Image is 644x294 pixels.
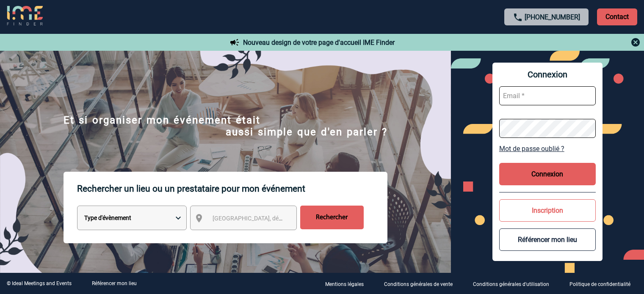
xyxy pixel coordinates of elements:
[7,280,72,286] div: © Ideal Meetings and Events
[384,281,453,287] p: Conditions générales de vente
[213,215,330,222] span: [GEOGRAPHIC_DATA], département, région...
[499,163,596,185] button: Connexion
[499,228,596,251] button: Référencer mon lieu
[300,206,364,229] input: Rechercher
[499,199,596,222] button: Inscription
[325,281,364,287] p: Mentions légales
[563,280,644,288] a: Politique de confidentialité
[92,280,137,286] a: Référencer mon lieu
[499,86,596,105] input: Email *
[597,8,637,25] p: Contact
[77,172,387,206] p: Rechercher un lieu ou un prestataire pour mon événement
[569,281,630,287] p: Politique de confidentialité
[466,280,563,288] a: Conditions générales d'utilisation
[318,280,377,288] a: Mentions légales
[513,12,523,22] img: call-24-px.png
[525,13,580,21] a: [PHONE_NUMBER]
[377,280,466,288] a: Conditions générales de vente
[499,145,596,153] a: Mot de passe oublié ?
[473,281,549,287] p: Conditions générales d'utilisation
[499,69,596,80] span: Connexion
